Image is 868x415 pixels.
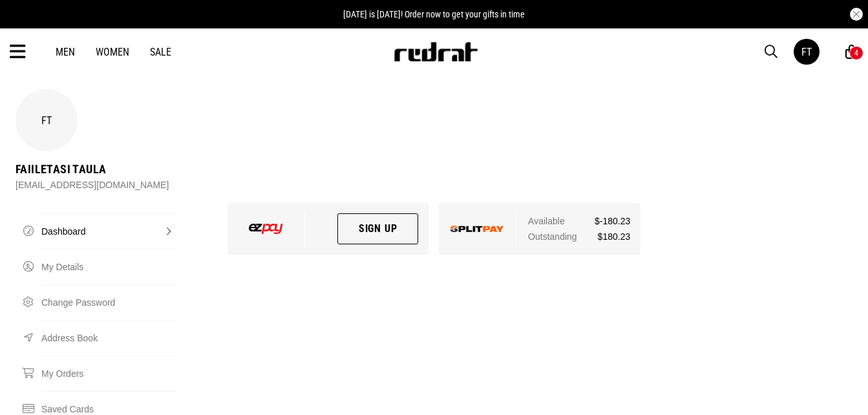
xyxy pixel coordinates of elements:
[150,46,171,58] a: Sale
[595,213,630,229] span: $-180.23
[393,42,478,61] img: Redrat logo
[343,9,525,19] span: [DATE] is [DATE]! Order now to get your gifts in time
[16,177,169,193] div: [EMAIL_ADDRESS][DOMAIN_NAME]
[598,229,631,244] span: $180.23
[337,213,419,244] a: Sign Up
[41,320,176,356] a: Address Book
[41,213,176,249] a: Dashboard
[528,229,630,244] div: Outstanding
[41,356,176,391] a: My Orders
[41,284,176,320] a: Change Password
[450,226,504,232] img: splitpay
[249,224,283,234] img: ezpay
[528,213,630,229] div: Available
[801,46,812,58] div: FT
[854,48,858,58] div: 4
[845,45,858,59] a: 4
[16,162,169,177] div: Faiiletasi Taula
[41,249,176,284] a: My Details
[96,46,129,58] a: Women
[56,46,75,58] a: Men
[16,89,78,151] div: FT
